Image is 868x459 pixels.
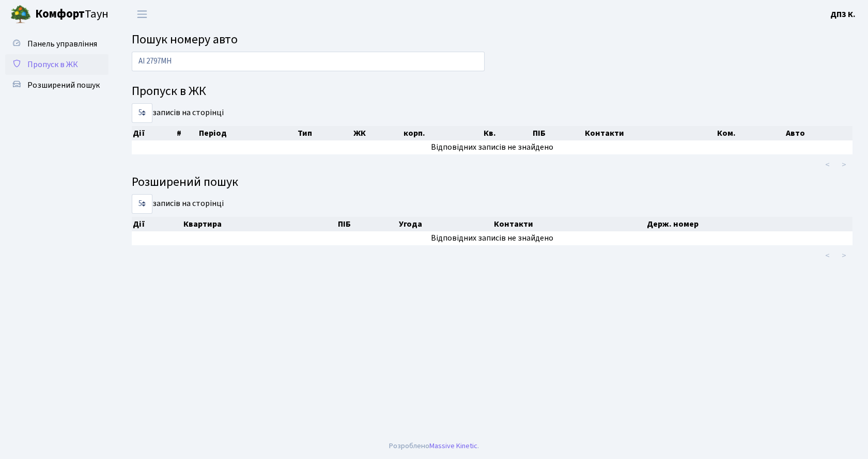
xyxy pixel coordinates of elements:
[132,126,176,140] th: Дії
[716,126,784,140] th: Ком.
[132,140,853,154] td: Відповідних записів не знайдено
[352,126,402,140] th: ЖК
[132,84,853,99] h4: Пропуск в ЖК
[646,217,853,231] th: Держ. номер
[132,103,224,123] label: записів на сторінці
[785,126,853,140] th: Авто
[27,80,100,91] span: Розширений пошук
[132,194,152,214] select: записів на сторінці
[297,126,352,140] th: Тип
[5,75,109,96] a: Розширений пошук
[27,38,97,50] span: Панель управління
[132,52,485,71] input: Пошук
[10,4,31,25] img: logo.png
[493,217,646,231] th: Контакти
[132,217,182,231] th: Дії
[132,194,224,214] label: записів на сторінці
[129,6,155,23] button: Переключити навігацію
[402,126,483,140] th: корп.
[176,126,198,140] th: #
[132,231,853,245] td: Відповідних записів не знайдено
[483,126,532,140] th: Кв.
[182,217,337,231] th: Квартира
[132,175,853,190] h4: Розширений пошук
[584,126,716,140] th: Контакти
[132,30,238,49] span: Пошук номеру авто
[532,126,584,140] th: ПІБ
[389,440,479,452] div: Розроблено .
[5,34,109,54] a: Панель управління
[35,6,85,22] b: Комфорт
[27,59,78,70] span: Пропуск в ЖК
[132,103,152,123] select: записів на сторінці
[5,54,109,75] a: Пропуск в ЖК
[398,217,493,231] th: Угода
[830,8,856,21] a: ДП3 К.
[429,440,477,451] a: Massive Kinetic
[830,9,856,20] b: ДП3 К.
[337,217,397,231] th: ПІБ
[35,6,109,23] span: Таун
[198,126,297,140] th: Період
